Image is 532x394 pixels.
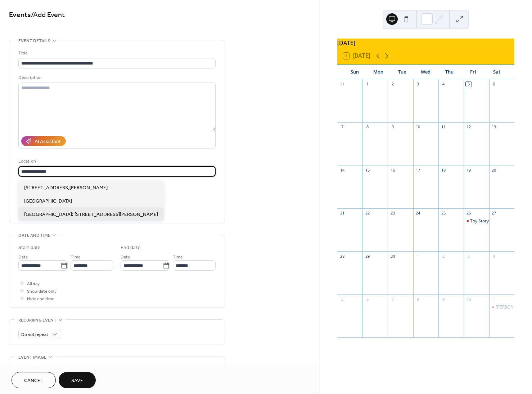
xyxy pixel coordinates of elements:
[415,253,421,259] div: 1
[365,296,370,302] div: 6
[390,296,395,302] div: 7
[365,81,370,87] div: 1
[466,253,471,259] div: 3
[365,211,370,216] div: 22
[491,296,497,302] div: 11
[71,253,81,261] span: Time
[35,138,61,146] div: AI Assistant
[31,8,65,22] span: / Add Event
[339,296,345,302] div: 5
[470,218,519,224] div: Toy Story Live in Concert
[24,211,158,218] span: [GEOGRAPHIC_DATA]: [STREET_ADDRESS][PERSON_NAME]
[339,124,345,130] div: 7
[339,81,345,87] div: 31
[18,244,41,252] div: Start date
[415,81,421,87] div: 3
[441,211,446,216] div: 25
[365,124,370,130] div: 8
[365,167,370,173] div: 15
[390,124,395,130] div: 9
[390,211,395,216] div: 23
[24,198,72,205] span: [GEOGRAPHIC_DATA]
[59,372,96,388] button: Save
[466,81,471,87] div: 5
[414,65,438,79] div: Wed
[441,167,446,173] div: 18
[461,65,485,79] div: Fri
[415,167,421,173] div: 17
[466,167,471,173] div: 19
[441,124,446,130] div: 11
[390,65,414,79] div: Tue
[121,253,130,261] span: Date
[441,81,446,87] div: 4
[390,253,395,259] div: 30
[441,253,446,259] div: 2
[21,136,66,146] button: AI Assistant
[343,65,367,79] div: Sun
[466,296,471,302] div: 10
[466,211,471,216] div: 26
[491,124,497,130] div: 13
[491,167,497,173] div: 20
[390,81,395,87] div: 2
[27,295,54,303] span: Hide end time
[71,377,83,385] span: Save
[21,331,48,339] span: Do not repeat
[18,74,214,81] div: Description
[367,65,391,79] div: Mon
[339,211,345,216] div: 21
[27,288,57,295] span: Show date only
[18,316,57,324] span: Recurring event
[491,211,497,216] div: 27
[466,124,471,130] div: 12
[18,253,28,261] span: Date
[121,244,141,252] div: End date
[173,253,183,261] span: Time
[365,253,370,259] div: 29
[339,167,345,173] div: 14
[415,124,421,130] div: 10
[464,218,489,224] div: Toy Story Live in Concert
[415,211,421,216] div: 24
[441,296,446,302] div: 9
[18,37,50,45] span: Event details
[18,49,214,57] div: Title
[489,304,514,310] div: Aki Matsuri Japanese Festival
[24,377,43,385] span: Cancel
[27,280,40,288] span: All day
[485,65,509,79] div: Sat
[337,39,514,47] div: [DATE]
[491,81,497,87] div: 6
[438,65,461,79] div: Thu
[390,167,395,173] div: 16
[12,372,56,388] button: Cancel
[9,8,31,22] a: Events
[491,253,497,259] div: 4
[24,184,108,192] span: [STREET_ADDRESS][PERSON_NAME]
[18,232,50,239] span: Date and time
[18,158,214,165] div: Location
[339,253,345,259] div: 28
[415,296,421,302] div: 8
[18,354,46,361] span: Event image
